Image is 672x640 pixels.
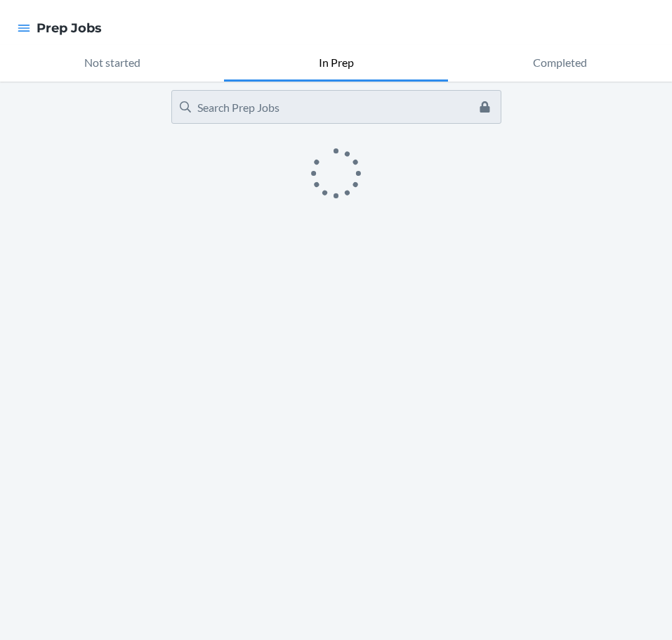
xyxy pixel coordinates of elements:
[448,45,672,82] button: Completed
[84,54,140,71] p: Not started
[224,45,448,82] button: In Prep
[533,54,587,71] p: Completed
[37,19,102,37] h4: Prep Jobs
[319,54,354,71] p: In Prep
[171,90,501,124] input: Search Prep Jobs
